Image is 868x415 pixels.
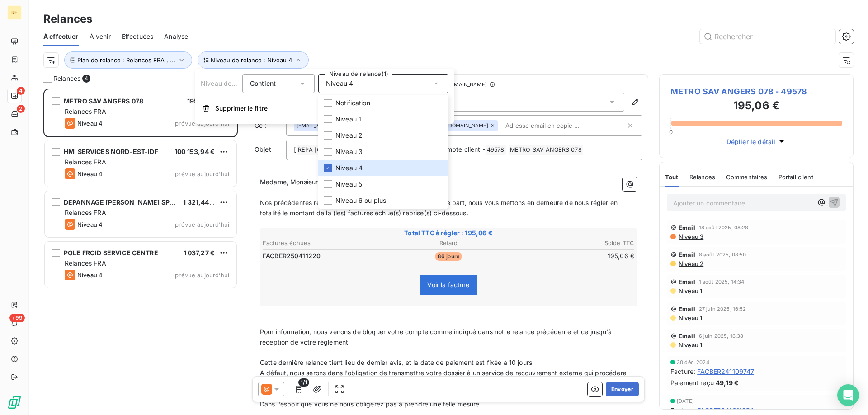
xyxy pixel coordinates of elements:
span: 6 juin 2025, 16:38 [699,333,744,339]
button: Plan de relance : Relances FRA , ... [64,51,192,69]
span: 1/1 [298,378,309,387]
span: Niveau 1 [678,341,702,349]
span: Email [679,332,695,340]
span: Cette dernière relance tient lieu de dernier avis, et la date de paiement est fixée à 10 jours. [260,359,534,366]
span: 100 153,94 € [175,148,215,155]
button: Envoyer [606,382,639,396]
span: 18 août 2025, 08:28 [699,225,749,230]
span: 4 [82,75,90,83]
span: Niveau 4 [77,271,103,279]
span: 86 jours [435,252,462,261]
button: Supprimer le filtre [195,98,454,118]
span: 195,06 € [187,97,215,105]
span: Niveau 4 [77,170,103,177]
span: [DATE] [677,398,694,404]
label: Cc : [255,121,286,130]
span: Facture : [670,367,695,376]
span: Portail client [778,173,813,181]
span: 1 août 2025, 14:34 [699,279,745,284]
span: Relances FRA [65,158,106,166]
span: Niveau 1 [678,287,702,294]
span: 27 juin 2025, 16:52 [699,306,746,312]
span: 8 août 2025, 08:50 [699,252,746,257]
span: 1 037,27 € [184,249,215,256]
span: Contient [250,79,276,87]
span: À effectuer [43,32,79,41]
span: Déplier le détail [726,137,776,146]
span: 30 déc. 2024 [677,359,709,365]
span: Niveau 2 [678,260,703,267]
span: Nos précédentes relances étant restées sans réponse de votre part, nous vous mettons en demeure d... [260,199,619,217]
span: Paiement reçu [670,378,714,387]
span: DEPANNAGE [PERSON_NAME] SPRL [64,198,177,206]
span: Relances FRA [65,259,106,267]
span: ] - Blocage de votre compte client - [377,145,485,153]
span: [ [294,145,296,153]
input: Adresse email en copie ... [502,119,606,132]
span: Madame, Monsieur, [260,178,320,186]
span: Niveau 4 [326,79,353,88]
span: +99 [9,314,25,322]
span: Niveau 4 [77,120,103,127]
td: 195,06 € [511,251,635,261]
span: POLE FROID SERVICE CENTRE [64,249,158,256]
h3: Relances [43,11,92,27]
span: Niveau 1 [678,314,702,322]
span: A défaut, nous serons dans l'obligation de transmettre votre dossier à un service de recouvrement... [260,369,628,387]
span: Commentaires [726,173,768,181]
span: Relances FRA [65,107,106,115]
span: METRO SAV ANGERS 078 - 49578 [670,85,842,98]
img: Logo LeanPay [7,395,22,410]
span: 0 [669,128,673,135]
span: Pour information, nous venons de bloquer votre compte comme indiqué dans notre relance précédente... [260,328,614,346]
span: prévue aujourd’hui [175,120,229,127]
div: RF [7,5,22,20]
span: Notification [335,98,370,107]
span: Objet : [255,145,275,153]
span: Relances [689,173,715,181]
span: METRO SAV ANGERS 078 [64,97,143,105]
span: prévue aujourd’hui [175,221,229,228]
span: prévue aujourd’hui [175,271,229,279]
button: Niveau de relance : Niveau 4 [198,51,309,69]
span: FACBER241109747 [697,367,754,376]
span: Relances [53,74,80,83]
span: 49,19 € [716,378,739,387]
h3: 195,06 € [670,98,842,116]
span: Niveau de relance [201,79,256,87]
span: Email [679,278,695,285]
span: Email [679,251,695,258]
span: Analyse [164,32,188,41]
span: Dans l'espoir que vous ne nous obligerez pas à prendre une telle mesure. [260,400,481,408]
span: METRO SAV ANGERS 078 [509,145,583,155]
span: Facture : [670,406,695,415]
span: Effectuées [122,32,154,41]
span: Niveau 2 [335,131,363,140]
span: prévue aujourd’hui [175,170,229,177]
a: 2 [7,107,21,121]
span: [EMAIL_ADDRESS][DOMAIN_NAME] [297,123,384,128]
th: Factures échues [262,238,386,248]
span: Niveau 6 ou plus [335,196,386,205]
span: REPA [GEOGRAPHIC_DATA] [297,145,376,155]
span: Niveau 1 [335,115,361,124]
div: grid [43,89,238,415]
span: 2 [17,105,25,113]
span: Niveau 5 [335,180,362,189]
span: Email [679,224,695,231]
span: Email [679,305,695,312]
div: Open Intercom Messenger [837,384,859,406]
span: Niveau 3 [678,233,703,240]
span: Niveau 4 [77,221,103,228]
span: HMI SERVICES NORD-EST-IDF [64,148,158,155]
span: Niveau de relance : Niveau 4 [211,56,292,64]
span: 49578 [486,145,506,155]
span: 1 321,44 € [183,198,215,206]
span: Supprimer le filtre [215,104,268,113]
th: Retard [387,238,510,248]
span: Tout [665,173,679,181]
span: FACBER250411220 [263,252,321,261]
span: Plan de relance : Relances FRA , ... [77,56,175,64]
button: Déplier le détail [724,136,789,147]
a: 4 [7,89,21,103]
